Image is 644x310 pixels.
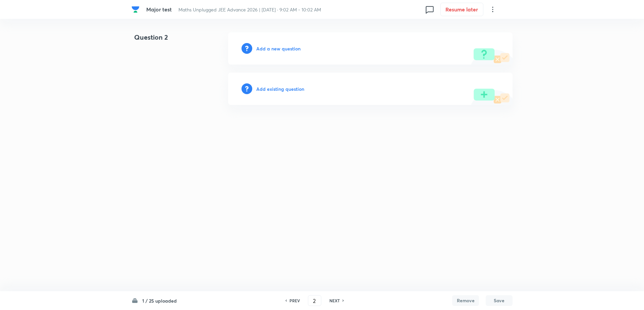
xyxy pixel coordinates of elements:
[486,295,513,306] button: Save
[452,295,479,306] button: Remove
[131,5,140,13] img: Company Logo
[142,297,177,304] h6: 1 / 25 uploaded
[440,3,483,16] button: Resume later
[256,85,304,92] h6: Add existing question
[131,5,141,13] a: Company Logo
[178,6,321,13] span: Maths Unplugged JEE Advance 2026 | [DATE] · 9:02 AM - 10:02 AM
[131,32,207,48] h4: Question 2
[256,45,301,52] h6: Add a new question
[146,6,172,13] span: Major test
[289,298,300,304] h6: PREV
[329,298,340,304] h6: NEXT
